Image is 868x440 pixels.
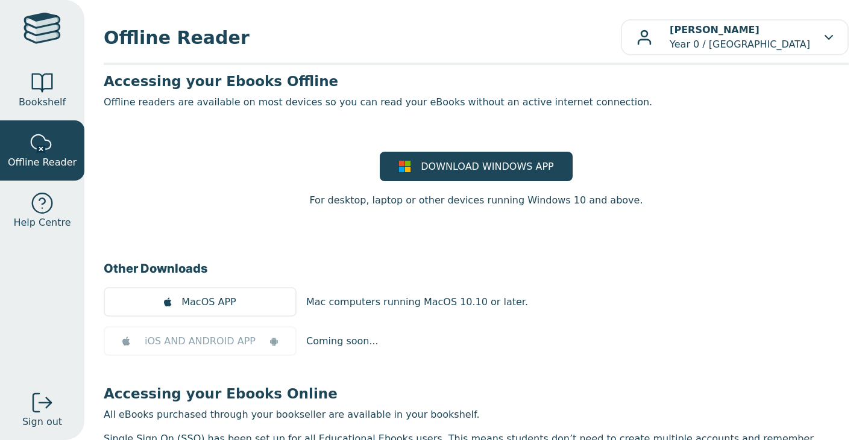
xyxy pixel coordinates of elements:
span: Offline Reader [8,155,77,170]
p: Offline readers are available on most devices so you can read your eBooks without an active inter... [104,95,849,110]
p: For desktop, laptop or other devices running Windows 10 and above. [309,193,643,208]
p: All eBooks purchased through your bookseller are available in your bookshelf. [104,407,849,422]
a: DOWNLOAD WINDOWS APP [380,152,573,181]
b: [PERSON_NAME] [670,24,759,36]
span: DOWNLOAD WINDOWS APP [421,160,553,174]
h3: Accessing your Ebooks Offline [104,72,849,90]
span: Sign out [22,415,62,429]
p: Mac computers running MacOS 10.10 or later. [306,295,528,309]
span: Offline Reader [104,24,621,51]
span: iOS AND ANDROID APP [145,334,256,349]
a: MacOS APP [104,287,297,317]
p: Coming soon... [306,334,379,349]
h3: Other Downloads [104,259,849,277]
span: Help Centre [13,215,71,230]
span: MacOS APP [181,295,236,309]
button: [PERSON_NAME]Year 0 / [GEOGRAPHIC_DATA] [621,19,849,55]
span: Bookshelf [19,95,66,110]
h3: Accessing your Ebooks Online [104,385,849,403]
p: Year 0 / [GEOGRAPHIC_DATA] [670,23,810,52]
